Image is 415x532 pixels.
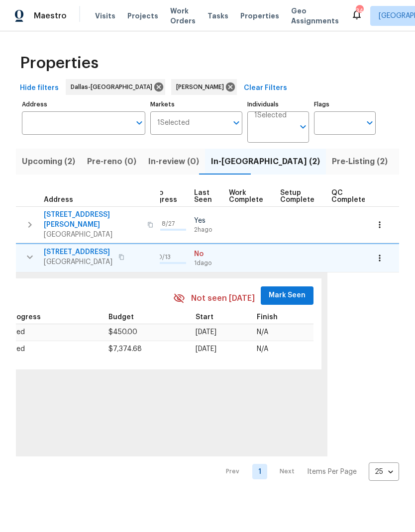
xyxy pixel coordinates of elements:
[170,6,196,26] span: Work Orders
[20,58,99,68] span: Properties
[44,210,141,230] span: [STREET_ADDRESS][PERSON_NAME]
[194,226,221,234] span: 2h ago
[194,216,221,226] span: Yes
[108,314,134,321] span: Budget
[207,12,228,19] span: Tasks
[194,259,221,267] span: 1d ago
[229,189,263,203] span: Work Complete
[176,82,228,92] span: [PERSON_NAME]
[257,329,268,336] span: N/A
[150,101,243,107] label: Markets
[145,189,177,203] span: Reno Progress
[44,196,73,203] span: Address
[157,119,190,127] span: 1 Selected
[331,189,366,203] span: QC Complete
[16,79,63,97] button: Hide filters
[211,155,320,169] span: In-[GEOGRAPHIC_DATA] (2)
[132,116,146,130] button: Open
[44,257,112,267] span: [GEOGRAPHIC_DATA]
[369,459,399,485] div: 25
[171,79,237,95] div: [PERSON_NAME]
[196,314,213,321] span: Start
[158,254,171,260] span: 0 / 13
[240,79,291,97] button: Clear Filters
[244,82,287,94] span: Clear Filters
[291,6,339,26] span: Geo Assignments
[194,189,212,203] span: Last Seen
[280,189,314,203] span: Setup Complete
[44,247,112,257] span: [STREET_ADDRESS]
[307,467,357,477] p: Items Per Page
[254,111,287,120] span: 1 Selected
[87,155,136,169] span: Pre-reno (0)
[363,116,377,130] button: Open
[127,11,158,21] span: Projects
[194,249,221,259] span: No
[240,11,279,21] span: Properties
[20,82,59,94] span: Hide filters
[269,289,306,302] span: Mark Seen
[257,314,278,321] span: Finish
[191,293,255,304] span: Not seen [DATE]
[196,329,216,336] span: [DATE]
[314,101,376,107] label: Flags
[247,101,309,107] label: Individuals
[162,221,175,227] span: 8 / 27
[95,11,115,21] span: Visits
[108,346,142,353] span: $7,374.68
[252,464,267,479] a: Goto page 1
[296,120,310,134] button: Open
[148,155,199,169] span: In-review (0)
[332,155,388,169] span: Pre-Listing (2)
[108,329,137,336] span: $450.00
[44,230,141,240] span: [GEOGRAPHIC_DATA]
[229,116,243,130] button: Open
[22,155,75,169] span: Upcoming (2)
[34,11,67,21] span: Maestro
[66,79,165,95] div: Dallas-[GEOGRAPHIC_DATA]
[71,82,156,92] span: Dallas-[GEOGRAPHIC_DATA]
[196,346,216,353] span: [DATE]
[261,286,313,305] button: Mark Seen
[257,346,268,353] span: N/A
[356,6,363,16] div: 34
[22,101,145,107] label: Address
[216,462,399,481] nav: Pagination Navigation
